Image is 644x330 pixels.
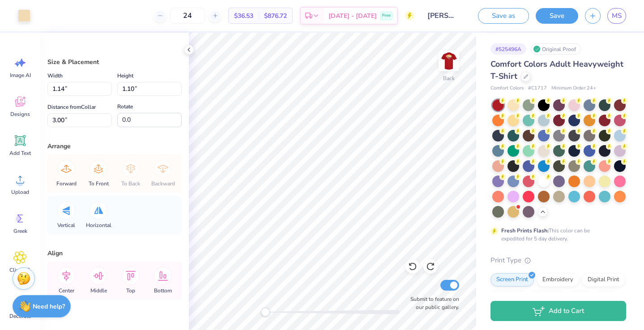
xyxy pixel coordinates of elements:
[531,43,581,55] div: Original Proof
[56,180,77,187] span: Forward
[154,287,172,294] span: Bottom
[405,295,459,311] label: Submit to feature on our public gallery.
[9,313,31,320] span: Decorate
[261,308,270,317] div: Accessibility label
[10,72,31,79] span: Image AI
[264,11,287,21] span: $876.72
[89,180,109,187] span: To Front
[47,102,96,112] label: Distance from Collar
[612,11,622,21] span: MS
[490,255,626,266] div: Print Type
[11,189,29,196] span: Upload
[47,141,182,151] div: Arrange
[537,273,579,287] div: Embroidery
[490,43,526,55] div: # 525496A
[490,273,534,287] div: Screen Print
[490,291,526,304] div: Applique
[10,111,30,118] span: Designs
[117,70,133,81] label: Height
[478,8,529,24] button: Save as
[126,287,135,294] span: Top
[117,101,133,112] label: Rotate
[582,273,625,287] div: Digital Print
[33,302,65,311] strong: Need help?
[567,291,593,304] div: Vinyl
[501,227,611,243] div: This color can be expedited for 5 day delivery.
[9,150,31,157] span: Add Text
[86,222,111,229] span: Horizontal
[57,222,75,229] span: Vertical
[382,13,391,19] span: Free
[595,291,616,304] div: Foil
[529,291,565,304] div: Transfers
[328,11,377,21] span: [DATE] - [DATE]
[47,249,182,258] div: Align
[443,74,455,82] div: Back
[47,70,63,81] label: Width
[607,8,626,24] a: MS
[490,301,626,321] button: Add to Cart
[13,227,27,235] span: Greek
[170,8,205,24] input: – –
[490,85,524,92] span: Comfort Colors
[90,287,107,294] span: Middle
[551,85,596,92] span: Minimum Order: 24 +
[536,8,578,24] button: Save
[501,227,549,234] strong: Fresh Prints Flash:
[440,52,458,70] img: Back
[528,85,547,92] span: # C1717
[421,7,465,25] input: Untitled Design
[5,266,35,281] span: Clipart & logos
[59,287,74,294] span: Center
[490,59,623,81] span: Comfort Colors Adult Heavyweight T-Shirt
[234,11,253,21] span: $36.53
[47,57,182,67] div: Size & Placement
